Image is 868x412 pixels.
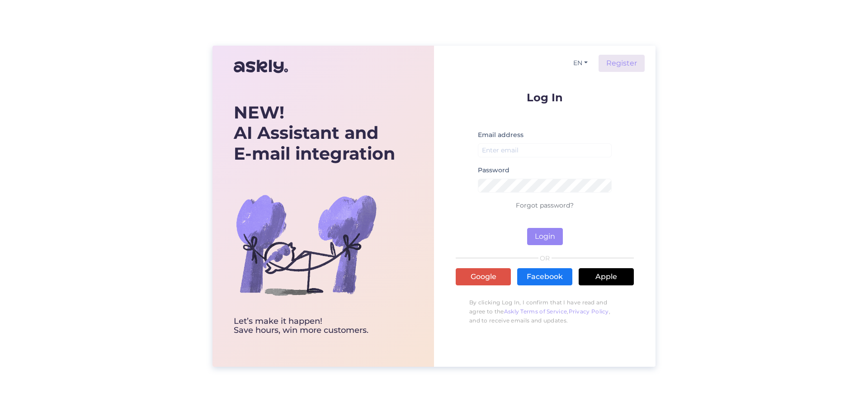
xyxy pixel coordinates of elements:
label: Email address [478,130,524,140]
button: Login [527,228,563,245]
a: Register [599,55,645,72]
p: Log In [456,92,634,103]
input: Enter email [478,143,612,157]
img: Askly [234,56,288,77]
a: Privacy Policy [569,308,609,315]
b: NEW! [234,102,284,123]
a: Forgot password? [516,201,574,209]
a: Apple [579,268,634,285]
div: Let’s make it happen! Save hours, win more customers. [234,317,395,335]
button: EN [570,57,591,70]
label: Password [478,166,509,175]
div: AI Assistant and E-mail integration [234,102,395,164]
p: By clicking Log In, I confirm that I have read and agree to the , , and to receive emails and upd... [456,294,634,330]
span: OR [538,255,552,261]
img: bg-askly [234,172,378,317]
a: Askly Terms of Service [504,308,567,315]
a: Facebook [517,268,572,285]
a: Google [456,268,511,285]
